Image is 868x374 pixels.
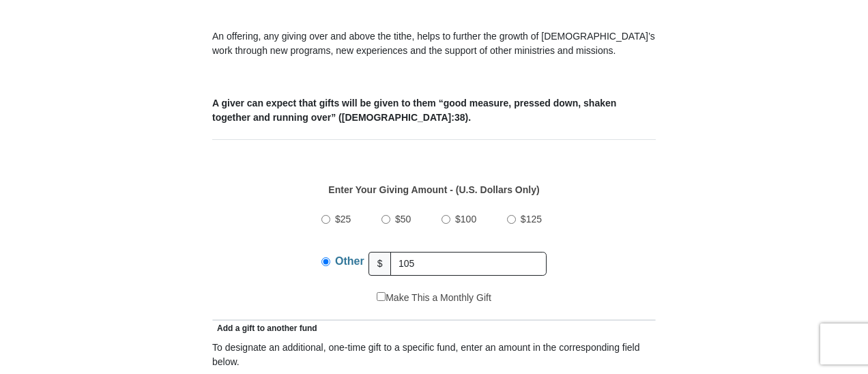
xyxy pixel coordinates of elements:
[335,255,364,267] span: Other
[377,291,491,305] label: Make This a Monthly Gift
[368,252,392,276] span: $
[212,341,656,369] div: To designate an additional, one-time gift to a specific fund, enter an amount in the correspondin...
[328,184,539,195] strong: Enter Your Giving Amount - (U.S. Dollars Only)
[212,98,616,123] b: A giver can expect that gifts will be given to them “good measure, pressed down, shaken together ...
[212,323,317,333] span: Add a gift to another fund
[390,252,547,276] input: Other Amount
[395,214,411,225] span: $50
[521,214,542,225] span: $125
[212,29,656,58] p: An offering, any giving over and above the tithe, helps to further the growth of [DEMOGRAPHIC_DAT...
[455,214,476,225] span: $100
[335,214,351,225] span: $25
[377,292,386,301] input: Make This a Monthly Gift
